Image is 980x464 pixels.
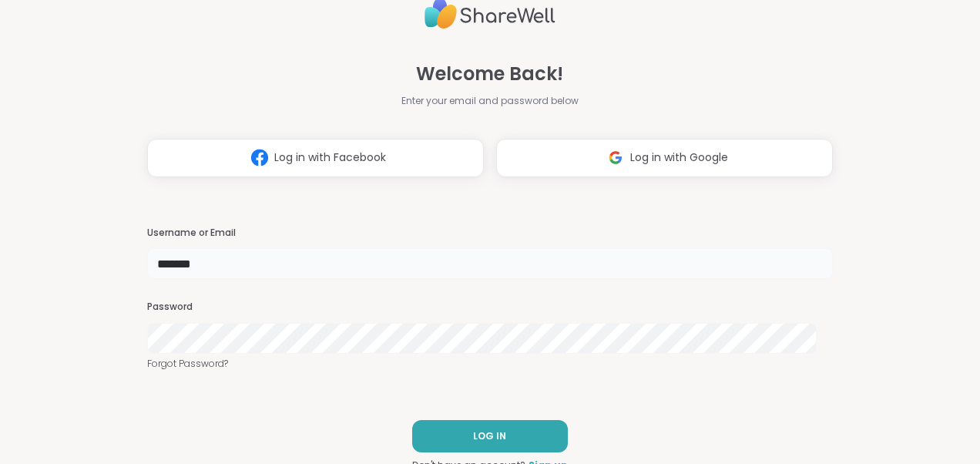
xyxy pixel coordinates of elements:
a: Forgot Password? [147,357,833,371]
span: Welcome Back! [416,60,563,88]
span: Log in with Facebook [274,150,386,166]
img: ShareWell Logomark [601,143,630,172]
button: LOG IN [412,420,568,452]
span: Enter your email and password below [401,94,579,108]
span: Log in with Google [630,150,728,166]
span: LOG IN [473,429,506,443]
h3: Username or Email [147,227,833,240]
button: Log in with Facebook [147,139,484,177]
img: ShareWell Logomark [245,143,274,172]
h3: Password [147,301,833,314]
button: Log in with Google [496,139,833,177]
